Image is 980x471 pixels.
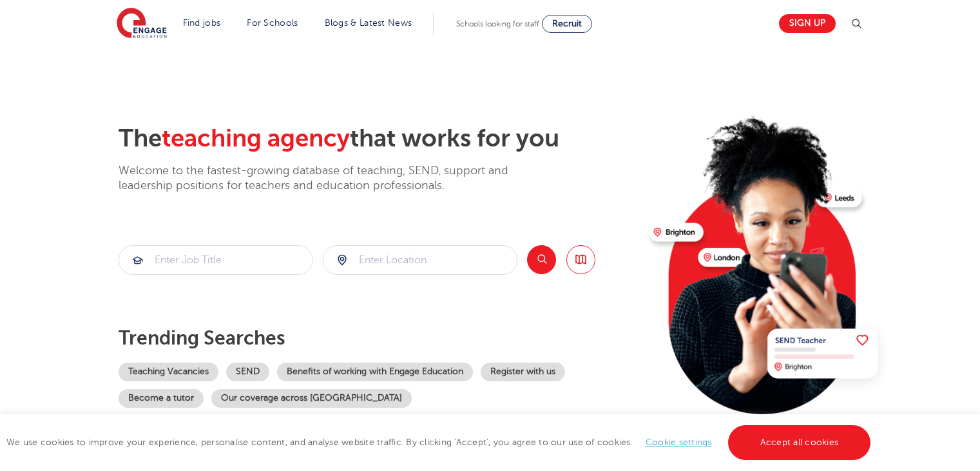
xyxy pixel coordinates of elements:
p: Welcome to the fastest-growing database of teaching, SEND, support and leadership positions for t... [119,163,544,194]
a: Blogs & Latest News [325,18,412,28]
span: We use cookies to improve your experience, personalise content, and analyse website traffic. By c... [6,437,874,447]
a: Our coverage across [GEOGRAPHIC_DATA] [211,389,412,408]
a: Benefits of working with Engage Education [277,363,473,381]
p: Trending searches [119,326,639,350]
a: Recruit [542,15,592,33]
a: Teaching Vacancies [119,363,218,381]
span: Recruit [552,19,582,28]
input: Submit [323,246,517,274]
a: For Schools [247,18,298,28]
input: Submit [119,246,312,274]
h2: The that works for you [119,124,639,154]
div: Submit [323,245,517,275]
a: Accept all cookies [728,425,871,460]
a: SEND [226,363,269,381]
a: Cookie settings [646,437,712,447]
div: Submit [119,245,313,275]
span: teaching agency [162,125,350,152]
a: Sign up [779,14,836,33]
span: Schools looking for staff [456,19,539,28]
a: Register with us [481,363,565,381]
img: Engage Education [117,8,167,40]
a: Find jobs [183,18,221,28]
a: Become a tutor [119,389,204,408]
button: Search [527,245,556,274]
